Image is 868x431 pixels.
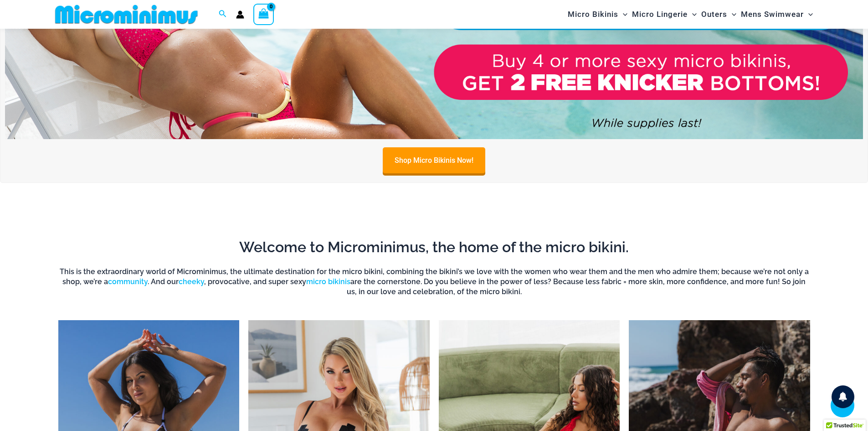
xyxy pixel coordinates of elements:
[688,3,697,26] span: Menu Toggle
[51,4,201,25] img: MM SHOP LOGO FLAT
[383,147,485,173] a: Shop Micro Bikinis Now!
[219,9,227,20] a: Search icon link
[58,267,810,297] h6: This is the extraordinary world of Microminimus, the ultimate destination for the micro bikini, c...
[632,3,688,26] span: Micro Lingerie
[618,3,627,26] span: Menu Toggle
[108,277,148,286] a: community
[741,3,804,26] span: Mens Swimwear
[699,3,739,26] a: OutersMenu ToggleMenu Toggle
[564,1,817,27] nav: Site Navigation
[739,3,815,26] a: Mens SwimwearMenu ToggleMenu Toggle
[253,4,274,25] a: View Shopping Cart, empty
[179,277,204,286] a: cheeky
[58,238,810,257] h2: Welcome to Microminimus, the home of the micro bikini.
[630,3,699,26] a: Micro LingerieMenu ToggleMenu Toggle
[804,3,813,26] span: Menu Toggle
[568,3,618,26] span: Micro Bikinis
[701,3,727,26] span: Outers
[306,277,350,286] a: micro bikinis
[236,10,244,19] a: Account icon link
[727,3,736,26] span: Menu Toggle
[565,3,630,26] a: Micro BikinisMenu ToggleMenu Toggle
